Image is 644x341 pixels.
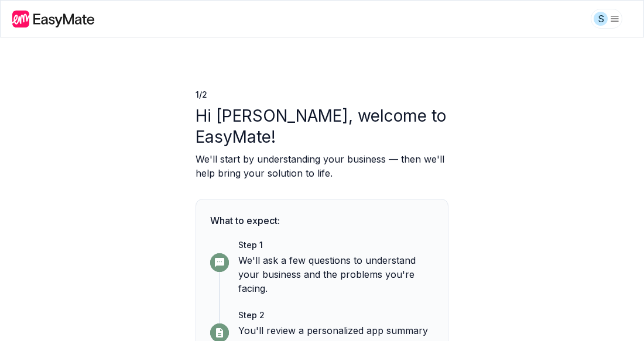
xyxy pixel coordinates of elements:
p: 1 / 2 [196,89,448,101]
p: We'll ask a few questions to understand your business and the problems you're facing. [238,253,434,295]
p: Step 1 [238,239,434,251]
div: S [594,12,608,26]
p: Step 2 [238,309,434,321]
p: We'll start by understanding your business — then we'll help bring your solution to life. [196,152,448,180]
p: Hi [PERSON_NAME], welcome to EasyMate! [196,105,448,147]
p: What to expect: [210,213,434,228]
